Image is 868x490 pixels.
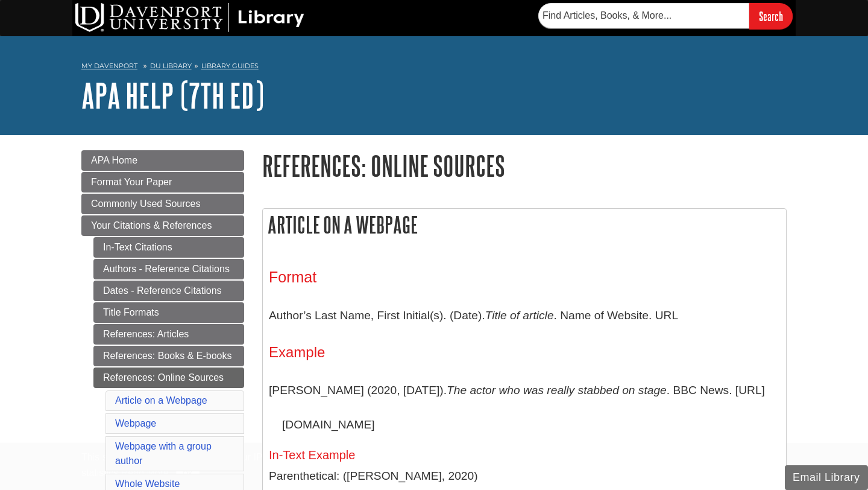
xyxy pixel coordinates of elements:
[93,259,244,279] a: Authors - Reference Citations
[93,324,244,345] a: References: Articles
[269,269,780,286] h3: Format
[93,237,244,258] a: In-Text Citations
[485,309,554,322] i: Title of article
[93,281,244,301] a: Dates - Reference Citations
[201,62,259,70] a: Library Guides
[447,384,667,396] i: The actor who was really stabbed on stage
[81,61,137,71] a: My Davenport
[115,418,156,428] a: Webpage
[269,448,780,462] h5: In-Text Example
[150,62,192,70] a: DU Library
[115,479,180,489] a: Whole Website
[91,220,212,231] span: Your Citations & References
[749,3,793,29] input: Search
[538,3,793,29] form: Searches DU Library's articles, books, and more
[81,58,787,77] nav: breadcrumb
[91,177,172,187] span: Format Your Paper
[115,441,212,466] a: Webpage with a group author
[263,209,786,241] h2: Article on a Webpage
[115,395,207,406] a: Article on a Webpage
[91,155,137,165] span: APA Home
[81,215,244,236] a: Your Citations & References
[93,367,244,388] a: References: Online Sources
[538,3,749,28] input: Find Articles, Books, & More...
[91,199,200,209] span: Commonly Used Sources
[81,77,264,114] a: APA Help (7th Ed)
[785,465,868,490] button: Email Library
[75,3,304,32] img: DU Library
[269,373,780,442] p: [PERSON_NAME] (2020, [DATE]). . BBC News. [URL][DOMAIN_NAME]
[269,298,780,333] p: Author’s Last Name, First Initial(s). (Date). . Name of Website. URL
[81,194,244,214] a: Commonly Used Sources
[93,346,244,366] a: References: Books & E-books
[81,150,244,171] a: APA Home
[262,150,787,181] h1: References: Online Sources
[269,345,780,360] h4: Example
[81,172,244,192] a: Format Your Paper
[93,302,244,323] a: Title Formats
[269,468,780,485] p: Parenthetical: ([PERSON_NAME], 2020)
